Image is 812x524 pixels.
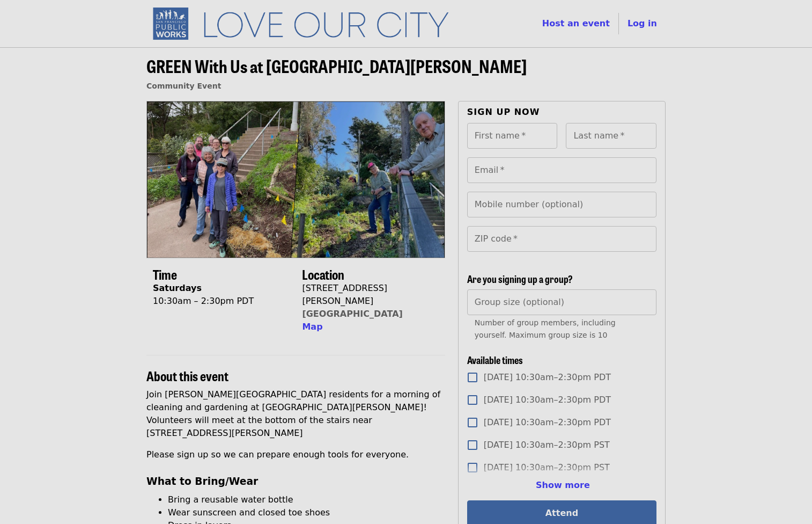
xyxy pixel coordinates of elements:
[302,282,436,308] div: [STREET_ADDRESS][PERSON_NAME]
[146,388,445,440] p: Join [PERSON_NAME][GEOGRAPHIC_DATA] residents for a morning of cleaning and gardening at [GEOGRAP...
[484,461,610,474] span: [DATE] 10:30am–2:30pm PST
[146,53,527,78] span: GREEN With Us at [GEOGRAPHIC_DATA][PERSON_NAME]
[302,321,322,333] button: Map
[467,289,656,315] input: [object Object]
[484,416,611,429] span: [DATE] 10:30am–2:30pm PDT
[530,11,539,37] input: Search
[467,272,573,286] span: Are you signing up a group?
[153,265,177,283] span: Time
[467,157,656,183] input: Email
[534,479,590,492] button: See more timeslots
[475,318,616,339] span: Number of group members, including yourself. Maximum group size is 10
[484,439,610,452] span: [DATE] 10:30am–2:30pm PST
[467,107,540,117] span: Sign up now
[146,474,445,489] h3: What to Bring/Wear
[147,101,445,257] img: GREEN With Us at Upper Esmeralda Stairway Garden organized by SF Public Works
[467,353,523,367] span: Available times
[146,6,464,41] img: SF Public Works - Home
[467,226,656,252] input: ZIP code
[484,394,611,406] span: [DATE] 10:30am–2:30pm PDT
[153,283,202,293] strong: Saturdays
[146,366,228,385] span: About this event
[619,13,666,34] button: Log in
[168,493,445,506] li: Bring a reusable water bottle
[467,123,558,149] input: First name
[484,371,611,384] span: [DATE] 10:30am–2:30pm PDT
[566,123,656,149] input: Last name
[536,480,590,490] span: Show more
[302,265,344,283] span: Location
[168,506,445,519] li: Wear sunscreen and closed toe shoes
[302,322,322,332] span: Map
[302,309,402,319] a: [GEOGRAPHIC_DATA]
[467,192,656,217] input: Mobile number (optional)
[146,448,445,461] p: Please sign up so we can prepare enough tools for everyone.
[628,18,657,28] span: Log in
[542,18,610,28] a: Host an event
[146,82,221,90] a: Community Event
[153,295,254,308] div: 10:30am – 2:30pm PDT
